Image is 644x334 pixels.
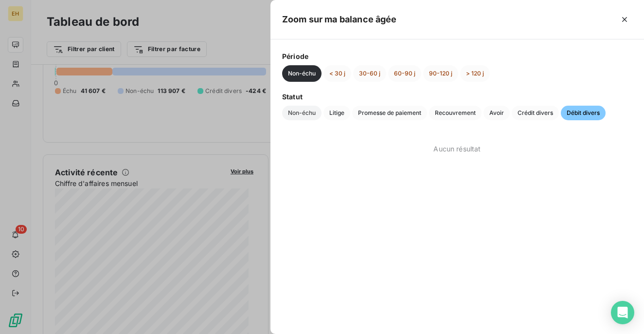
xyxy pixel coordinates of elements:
h5: Zoom sur ma balance âgée [282,13,397,26]
span: Période [282,51,632,61]
span: Aucun résultat [433,144,481,154]
button: < 30 j [323,65,351,82]
button: Non-échu [282,65,322,82]
button: Débit divers [561,106,606,120]
button: 90-120 j [423,65,458,82]
button: 60-90 j [388,65,421,82]
button: Crédit divers [512,106,559,120]
button: > 120 j [460,65,490,82]
span: Statut [282,92,632,102]
button: Litige [323,106,350,120]
button: Promesse de paiement [352,106,427,120]
button: Non-échu [282,106,322,120]
button: 30-60 j [353,65,386,82]
div: Open Intercom Messenger [611,301,634,324]
button: Avoir [483,106,510,120]
button: Recouvrement [429,106,482,120]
